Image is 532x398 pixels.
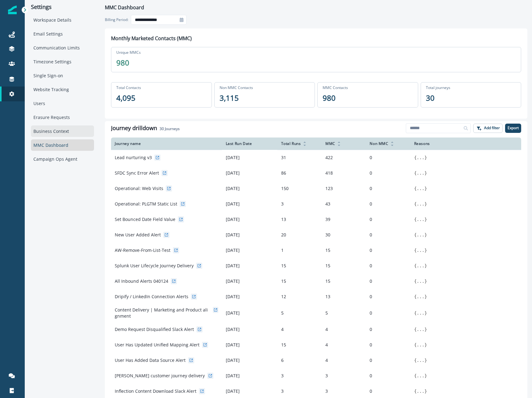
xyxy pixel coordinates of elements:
[226,326,274,332] p: [DATE]
[160,126,164,131] span: 30
[115,307,210,319] p: Content Delivery | Marketing and Product alignment
[417,388,424,394] button: ...
[414,279,417,284] span: {
[322,196,366,212] td: 43
[366,337,410,353] td: 0
[31,42,94,53] div: Communication Limits
[111,125,157,132] h1: Journey drilldown
[322,258,366,273] td: 15
[226,201,274,207] p: [DATE]
[277,243,322,258] td: 1
[115,216,175,222] p: Set Bounced Date Field Value
[31,84,94,95] div: Website Tracking
[426,92,435,104] p: 30
[424,311,427,315] span: }
[417,342,424,348] button: ...
[322,165,366,181] td: 418
[414,311,417,315] span: {
[160,127,180,131] h2: Journeys
[277,322,322,337] td: 4
[323,85,348,91] p: MMC Contacts
[226,170,274,176] p: [DATE]
[226,155,274,161] p: [DATE]
[366,181,410,196] td: 0
[424,263,427,268] span: }
[505,124,521,133] button: Export
[116,85,141,91] p: Total Contacts
[414,217,417,222] span: {
[105,17,128,23] p: Billing Period:
[322,368,366,383] td: 3
[115,278,168,284] p: All Inbound Alerts 040124
[366,304,410,322] td: 0
[414,248,417,253] span: {
[426,85,450,91] p: Total journeys
[366,368,410,383] td: 0
[31,139,94,151] div: MMC Dashboard
[424,327,427,332] span: }
[115,326,194,332] p: Demo Request Disqualified Slack Alert
[424,279,427,284] span: }
[322,212,366,227] td: 39
[366,165,410,181] td: 0
[322,227,366,243] td: 30
[424,358,427,363] span: }
[424,201,427,206] span: }
[31,70,94,81] div: Single Sign-on
[115,185,163,192] p: Operational: Web Visits
[31,14,94,26] div: Workspace Details
[424,294,427,299] span: }
[508,126,519,130] p: Export
[115,357,186,363] p: User Has Added Data Source Alert
[115,294,188,300] p: Dripify / LinkedIn Connection Alerts
[277,196,322,212] td: 3
[366,227,410,243] td: 0
[115,232,161,238] p: New User Added Alert
[417,263,424,269] button: ...
[226,185,274,192] p: [DATE]
[417,278,424,284] button: ...
[226,310,274,316] p: [DATE]
[484,126,500,130] p: Add filter
[417,201,424,207] button: ...
[115,388,196,394] p: Inflection Content Download Slack Alert
[417,170,424,176] button: ...
[31,28,94,40] div: Email Settings
[31,56,94,67] div: Timezone Settings
[31,112,94,123] div: Erasure Requests
[277,150,322,165] td: 31
[220,92,239,104] p: 3,115
[424,155,427,160] span: }
[325,140,362,147] div: MMC
[31,125,94,137] div: Business Context
[226,357,274,363] p: [DATE]
[323,92,336,104] p: 980
[322,289,366,304] td: 13
[414,294,417,299] span: {
[424,373,427,378] span: }
[417,357,424,363] button: ...
[322,243,366,258] td: 15
[226,388,274,394] p: [DATE]
[116,92,135,104] p: 4,095
[226,247,274,253] p: [DATE]
[31,98,94,109] div: Users
[8,6,17,14] img: Inflection
[366,273,410,289] td: 0
[115,155,152,161] p: Lead nurturing v3
[277,227,322,243] td: 20
[220,85,253,91] p: Non MMC Contacts
[277,212,322,227] td: 13
[115,373,205,379] p: [PERSON_NAME] customer journey delivery
[277,353,322,368] td: 6
[116,57,129,68] p: 980
[115,247,170,253] p: AW-Remove-From-List-Test
[322,337,366,353] td: 4
[417,216,424,222] button: ...
[116,50,141,55] p: Unique MMCs
[366,353,410,368] td: 0
[226,263,274,269] p: [DATE]
[424,171,427,176] span: }
[226,232,274,238] p: [DATE]
[417,185,424,192] button: ...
